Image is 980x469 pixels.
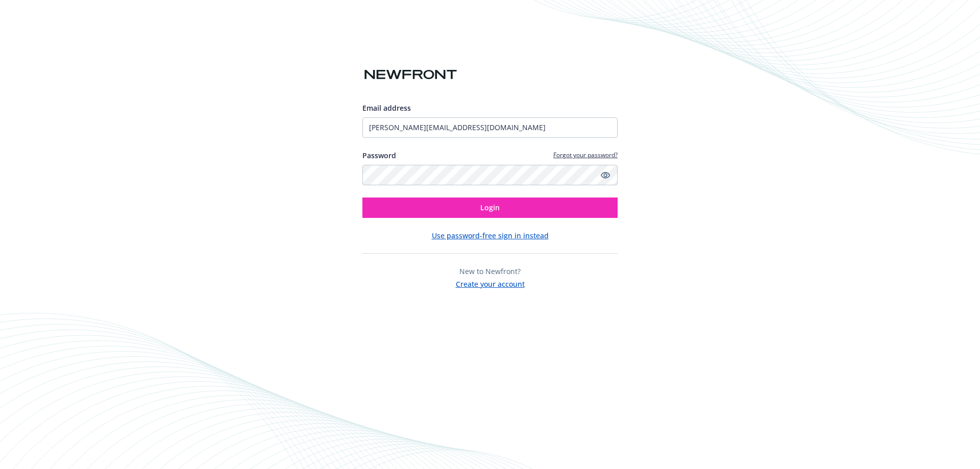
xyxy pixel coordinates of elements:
span: Login [480,203,500,212]
label: Password [362,150,396,161]
span: New to Newfront? [459,266,521,276]
a: Show password [599,169,611,181]
img: Newfront logo [362,66,459,84]
input: Enter your password [362,165,618,185]
a: Forgot your password? [553,151,618,159]
span: Email address [362,103,411,113]
button: Use password-free sign in instead [432,230,549,241]
button: Create your account [456,277,525,289]
input: Enter your email [362,117,618,138]
button: Login [362,198,618,218]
